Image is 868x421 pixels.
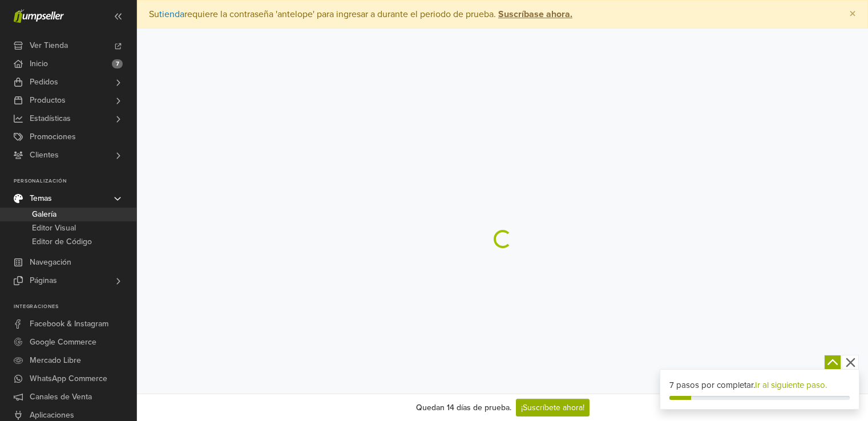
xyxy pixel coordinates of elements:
div: 7 pasos por completar. [669,379,850,392]
a: Suscríbase ahora. [496,9,572,20]
span: Promociones [30,128,76,146]
span: Temas [30,189,52,208]
span: Productos [30,91,66,110]
span: Inicio [30,55,48,73]
span: Páginas [30,272,57,290]
span: Estadísticas [30,110,71,128]
span: Galería [32,208,56,221]
button: Close [838,1,867,28]
strong: Suscríbase ahora. [498,9,572,20]
span: Ver Tienda [30,37,68,55]
span: Clientes [30,146,59,164]
a: tienda [159,9,184,20]
span: Google Commerce [30,333,96,351]
p: Integraciones [14,303,136,310]
p: Personalización [14,178,136,185]
a: Ir al siguiente paso. [755,380,827,390]
div: Quedan 14 días de prueba. [416,402,511,414]
a: ¡Suscríbete ahora! [516,399,590,416]
span: Mercado Libre [30,351,81,370]
span: 7 [112,59,123,68]
span: Pedidos [30,73,58,91]
span: Facebook & Instagram [30,315,108,333]
span: Canales de Venta [30,388,92,406]
span: WhatsApp Commerce [30,370,107,388]
span: × [849,6,856,22]
span: Editor de Código [32,235,92,249]
span: Editor Visual [32,221,76,235]
span: Navegación [30,253,71,272]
